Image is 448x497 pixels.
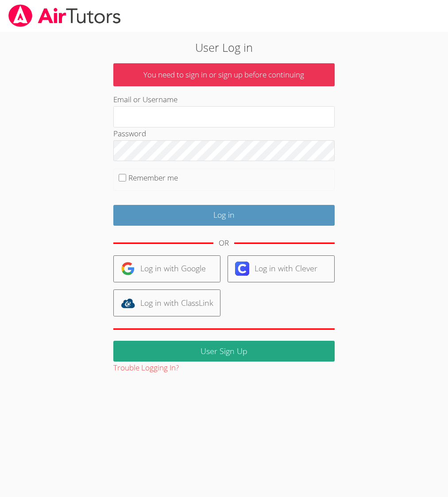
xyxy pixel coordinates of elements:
[113,63,335,87] p: You need to sign in or sign up before continuing
[8,4,122,27] img: airtutors_banner-c4298cdbf04f3fff15de1276eac7730deb9818008684d7c2e4769d2f7ddbe033.png
[113,128,146,139] label: Password
[121,296,135,310] img: classlink-logo-d6bb404cc1216ec64c9a2012d9dc4662098be43eaf13dc465df04b49fa7ab582.svg
[235,262,249,276] img: clever-logo-6eab21bc6e7a338710f1a6ff85c0baf02591cd810cc4098c63d3a4b26e2feb20.svg
[219,237,229,250] div: OR
[228,255,335,282] a: Log in with Clever
[113,362,179,374] button: Trouble Logging In?
[128,173,178,183] label: Remember me
[113,94,178,104] label: Email or Username
[113,255,220,282] a: Log in with Google
[113,341,335,362] a: User Sign Up
[113,289,220,316] a: Log in with ClassLink
[113,205,335,226] input: Log in
[121,262,135,276] img: google-logo-50288ca7cdecda66e5e0955fdab243c47b7ad437acaf1139b6f446037453330a.svg
[63,39,386,56] h2: User Log in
